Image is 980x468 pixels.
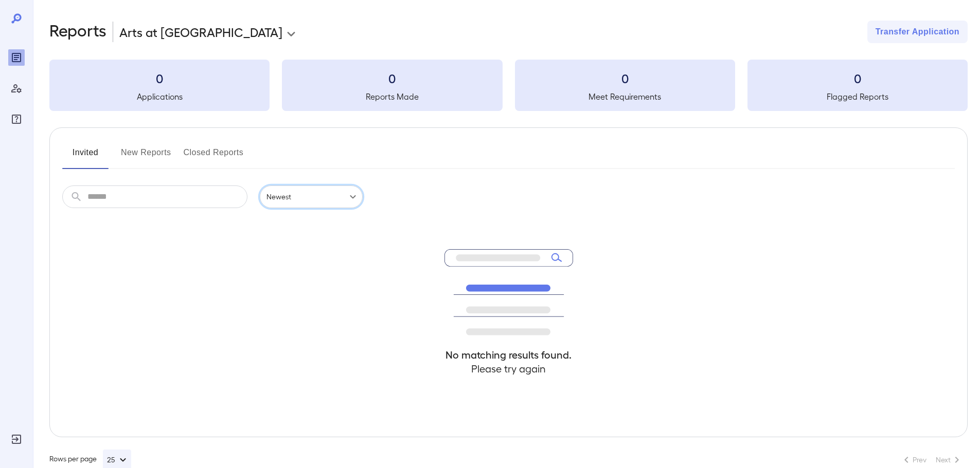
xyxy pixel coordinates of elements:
[282,90,502,103] h5: Reports Made
[260,185,363,208] div: Newest
[49,60,968,111] summary: 0Applications0Reports Made0Meet Requirements0Flagged Reports
[8,111,25,127] div: FAQ
[8,80,25,97] div: Manage Users
[747,70,968,86] h3: 0
[49,70,270,86] h3: 0
[119,24,282,40] p: Arts at [GEOGRAPHIC_DATA]
[867,21,968,43] button: Transfer Application
[62,144,109,169] button: Invited
[8,431,25,447] div: Log Out
[121,144,171,169] button: New Reports
[282,70,502,86] h3: 0
[49,21,106,43] h2: Reports
[444,362,573,376] h4: Please try again
[515,90,735,103] h5: Meet Requirements
[184,144,244,169] button: Closed Reports
[49,90,270,103] h5: Applications
[8,49,25,66] div: Reports
[747,90,968,103] h5: Flagged Reports
[515,70,735,86] h3: 0
[444,348,573,362] h4: No matching results found.
[896,452,968,468] nav: pagination navigation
